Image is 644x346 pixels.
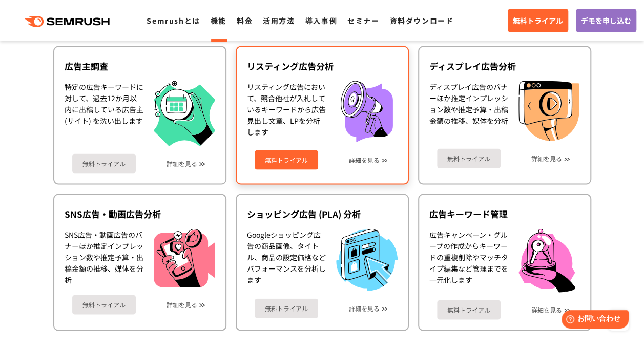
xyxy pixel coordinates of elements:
a: 資料ダウンロード [389,15,453,26]
a: 詳細を見る [349,305,380,312]
a: 導入事例 [305,15,337,26]
img: 広告キーワード管理 [518,229,576,293]
a: 詳細を見る [531,155,562,162]
span: デモを申し込む [581,15,631,26]
img: ディスプレイ広告分析 [518,81,579,142]
a: 無料トライアル [437,149,501,168]
div: SNS広告・動画広告分析 [65,208,215,220]
iframe: Help widget launcher [553,306,633,335]
div: リスティング広告分析 [247,60,398,72]
a: 無料トライアル [508,9,568,32]
div: ディスプレイ広告分析 [429,60,580,72]
a: 無料トライアル [437,300,501,320]
a: デモを申し込む [576,9,636,32]
div: 特定の広告キーワードに対して、過去12か月以内に出稿している広告主 (サイト) を洗い出します [65,81,143,146]
div: 広告キーワード管理 [429,208,580,220]
div: 広告主調査 [65,60,215,72]
a: 無料トライアル [72,295,136,315]
a: 料金 [237,15,253,26]
a: 無料トライアル [72,154,136,174]
span: 無料トライアル [513,15,563,26]
a: 活用方法 [263,15,295,26]
img: 広告主調査 [154,81,215,146]
a: 詳細を見る [167,301,197,309]
div: Googleショッピング広告の商品画像、タイトル、商品の設定価格などパフォーマンスを分析します [247,229,326,291]
a: セミナー [347,15,379,26]
div: SNS広告・動画広告のバナーほか推定インプレッション数や推定予算・出稿金額の推移、媒体を分析 [65,229,143,287]
a: 詳細を見る [349,157,380,164]
a: 詳細を見る [167,160,197,167]
img: SNS広告・動画広告分析 [154,229,215,287]
a: 無料トライアル [255,299,318,318]
img: ショッピング広告 (PLA) 分析 [336,229,398,291]
a: 無料トライアル [255,150,318,170]
a: Semrushとは [147,15,200,26]
div: ディスプレイ広告のバナーほか推定インプレッション数や推定予算・出稿金額の推移、媒体を分析 [429,81,508,142]
div: 広告キャンペーン・グループの作成からキーワードの重複削除やマッチタイプ編集など管理までを一元化します [429,229,508,293]
div: リスティング広告において、競合他社が入札しているキーワードから広告見出し文章、LPを分析します [247,81,326,143]
a: 詳細を見る [531,306,562,314]
div: ショッピング広告 (PLA) 分析 [247,208,398,220]
img: リスティング広告分析 [336,81,398,143]
a: 機能 [211,15,226,26]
